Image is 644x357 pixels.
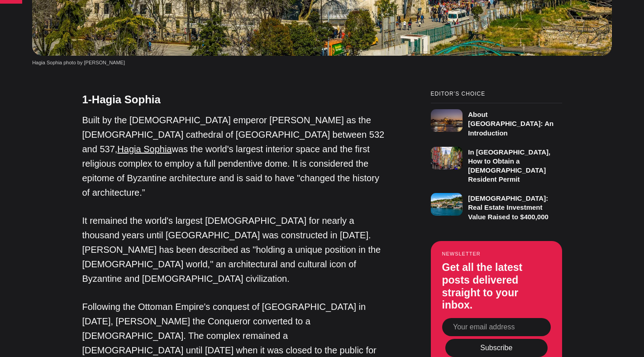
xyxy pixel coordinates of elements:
h4: 1-Hagia Sophia [82,91,386,108]
small: Editor’s Choice [431,91,562,97]
a: Hagia Sophia [117,144,172,154]
h3: [DEMOGRAPHIC_DATA]: Real Estate Investment Value Raised to $400,000 [468,194,549,221]
p: It remained the world's largest [DEMOGRAPHIC_DATA] for nearly a thousand years until [GEOGRAPHIC_... [82,213,386,286]
figcaption: Hagia Sophia photo by [PERSON_NAME] [32,59,612,67]
h3: Get all the latest posts delivered straight to your inbox. [442,261,551,311]
h3: About [GEOGRAPHIC_DATA]: An Introduction [468,111,553,137]
button: Subscribe [445,339,548,357]
p: Built by the [DEMOGRAPHIC_DATA] emperor [PERSON_NAME] as the [DEMOGRAPHIC_DATA] cathedral of [GEO... [82,113,386,200]
input: Your email address [442,318,551,336]
a: About [GEOGRAPHIC_DATA]: An Introduction [431,103,562,138]
a: [DEMOGRAPHIC_DATA]: Real Estate Investment Value Raised to $400,000 [431,189,562,222]
a: In [GEOGRAPHIC_DATA], How to Obtain a [DEMOGRAPHIC_DATA] Resident Permit [431,143,562,184]
small: Newsletter [442,251,551,256]
h3: In [GEOGRAPHIC_DATA], How to Obtain a [DEMOGRAPHIC_DATA] Resident Permit [468,148,550,183]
